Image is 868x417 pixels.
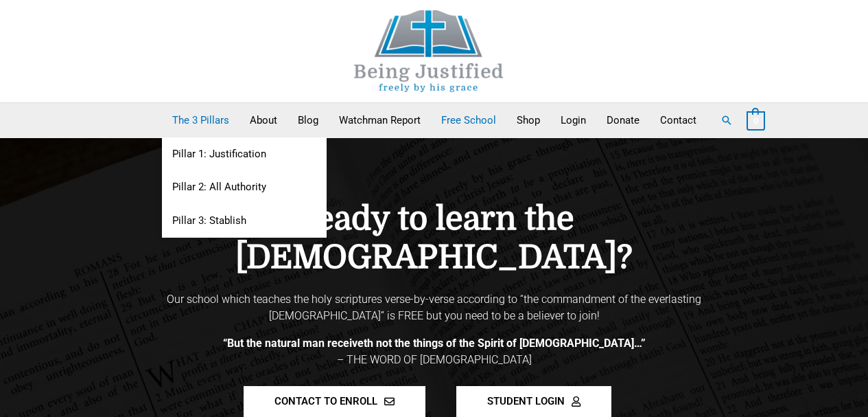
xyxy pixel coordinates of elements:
[753,115,758,126] span: 0
[288,103,329,137] a: Blog
[162,103,239,137] a: The 3 Pillars
[650,103,707,137] a: Contact
[146,291,723,324] p: Our school which teaches the holy scriptures verse-by-verse according to “the commandment of the ...
[747,114,765,126] a: View Shopping Cart, empty
[596,103,650,137] a: Donate
[329,103,431,137] a: Watchman Report
[506,103,550,137] a: Shop
[487,396,565,407] span: STUDENT LOGIN
[431,103,506,137] a: Free School
[456,386,611,417] a: STUDENT LOGIN
[550,103,596,137] a: Login
[720,114,733,126] a: Search button
[223,337,646,350] b: “But the natural man receiveth not the things of the Spirit of [DEMOGRAPHIC_DATA]…”
[146,200,723,278] h4: Ready to learn the [DEMOGRAPHIC_DATA]?
[274,396,377,407] span: CONTACT TO ENROLL
[162,103,707,137] nav: Primary Site Navigation
[244,386,425,417] a: CONTACT TO ENROLL
[162,205,327,238] a: Pillar 3: Stablish
[326,10,532,92] img: Being Justified
[162,171,327,205] a: Pillar 2: All Authority
[337,353,532,366] span: – THE WORD OF [DEMOGRAPHIC_DATA]
[162,137,327,171] a: Pillar 1: Justification
[239,103,288,137] a: About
